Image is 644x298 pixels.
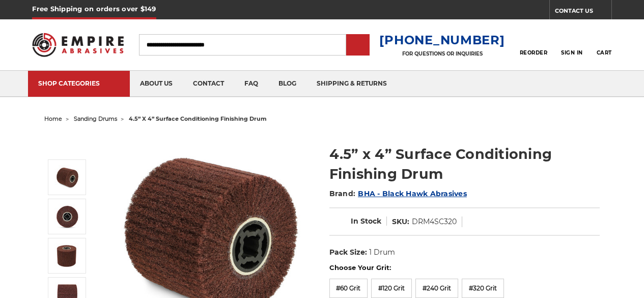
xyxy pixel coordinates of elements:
dd: 1 Drum [369,247,395,258]
a: Reorder [520,34,548,56]
dd: DRM4SC320 [412,216,457,227]
a: home [44,115,62,122]
a: blog [268,71,306,97]
a: sanding drums [74,115,117,122]
span: Sign In [561,49,583,56]
a: about us [130,71,183,97]
p: FOR QUESTIONS OR INQUIRIES [379,50,505,57]
a: Cart [597,34,612,56]
img: 4.5 Inch Surface Conditioning Finishing Drum [54,165,80,190]
div: SHOP CATEGORIES [38,79,120,87]
span: Cart [597,49,612,56]
h1: 4.5” x 4” Surface Conditioning Finishing Drum [329,144,600,184]
a: BHA - Black Hawk Abrasives [358,189,467,198]
a: [PHONE_NUMBER] [379,33,505,47]
dt: Pack Size: [329,247,367,258]
span: In Stock [351,216,381,226]
button: Previous [55,138,80,159]
img: 4.5" x 4" Surface Conditioning Finishing Drum - 3/4 Inch Quad Key Arbor [54,204,80,229]
a: CONTACT US [555,5,611,19]
dt: SKU: [392,216,409,227]
a: contact [183,71,234,97]
input: Submit [348,35,368,56]
span: Reorder [520,49,548,56]
img: Empire Abrasives [32,27,123,63]
span: 4.5” x 4” surface conditioning finishing drum [129,115,267,122]
a: shipping & returns [306,71,397,97]
a: faq [234,71,268,97]
span: Brand: [329,189,356,198]
img: Non Woven Finishing Sanding Drum [54,243,80,268]
label: Choose Your Grit: [329,263,600,273]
